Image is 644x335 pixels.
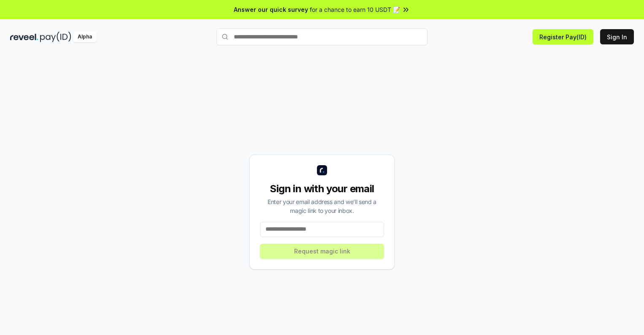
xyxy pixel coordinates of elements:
div: Alpha [73,32,97,42]
img: reveel_dark [10,32,38,42]
img: pay_id [40,32,71,42]
img: logo_small [317,165,327,175]
div: Sign in with your email [260,182,384,196]
span: for a chance to earn 10 USDT 📝 [310,5,400,14]
div: Enter your email address and we’ll send a magic link to your inbox. [260,197,384,215]
button: Sign In [600,29,634,44]
span: Answer our quick survey [234,5,308,14]
button: Register Pay(ID) [533,29,593,44]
